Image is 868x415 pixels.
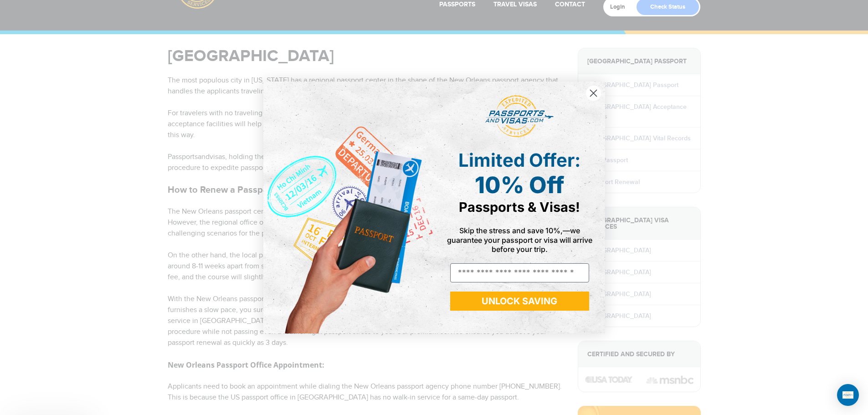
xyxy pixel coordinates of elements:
[837,384,859,406] div: Open Intercom Messenger
[485,95,554,138] img: passports and visas
[459,199,580,215] span: Passports & Visas!
[450,292,589,311] button: UNLOCK SAVING
[447,226,592,253] span: Skip the stress and save 10%,—we guarantee your passport or visa will arrive before your trip.
[475,171,564,199] span: 10% Off
[263,82,434,333] img: de9cda0d-0715-46ca-9a25-073762a91ba7.png
[458,149,580,171] span: Limited Offer:
[586,85,601,101] button: Close dialog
